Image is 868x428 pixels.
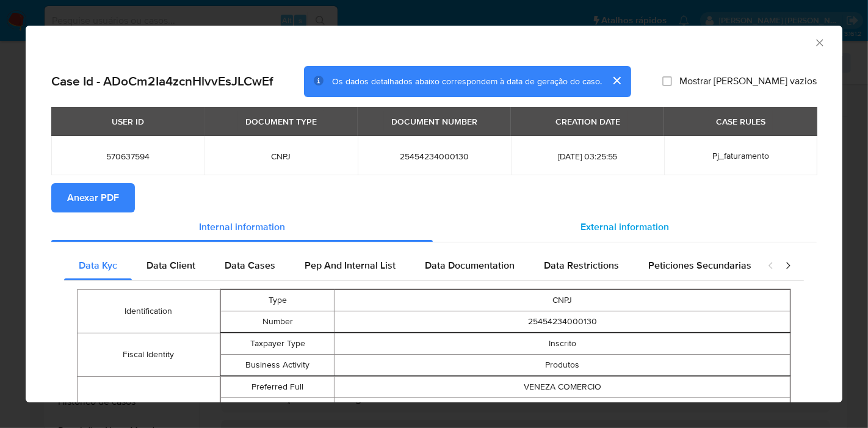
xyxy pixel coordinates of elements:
span: Data Client [146,258,195,272]
button: Anexar PDF [51,183,135,212]
span: 25454234000130 [372,151,496,162]
td: Type [220,289,335,311]
h2: Case Id - ADoCm2Ia4zcnHlvvEsJLCwEf [51,73,273,89]
span: Data Cases [225,258,275,272]
button: cerrar [602,66,631,95]
div: Detailed info [51,212,817,242]
td: Preferred Full [220,376,335,397]
div: Detailed internal info [64,251,755,280]
td: CNPJ [335,289,790,311]
span: Data Documentation [425,258,515,272]
td: Business Activity [220,354,335,375]
td: Fiscal Identity [78,333,220,376]
span: Internal information [199,220,285,234]
div: DOCUMENT NUMBER [384,111,485,132]
span: External information [580,220,669,234]
div: USER ID [104,111,151,132]
td: VENEZA COMERCIO DE UTILIDADES LTDA [335,397,790,419]
td: Identification [78,289,220,333]
span: 570637594 [66,151,190,162]
button: Fechar a janela [814,37,825,48]
div: closure-recommendation-modal [26,26,842,402]
span: Os dados detalhados abaixo correspondem à data de geração do caso. [332,75,602,87]
td: Inscrito [335,333,790,354]
span: Pep And Internal List [305,258,396,272]
span: Data Restrictions [544,258,619,272]
td: Taxpayer Type [220,333,335,354]
span: CNPJ [219,151,343,162]
span: Peticiones Secundarias [648,258,751,272]
span: Data Kyc [79,258,117,272]
div: DOCUMENT TYPE [238,111,324,132]
div: CREATION DATE [548,111,627,132]
input: Mostrar [PERSON_NAME] vazios [662,76,672,86]
span: Anexar PDF [67,184,119,211]
td: Produtos [335,354,790,375]
span: Mostrar [PERSON_NAME] vazios [679,75,817,87]
div: CASE RULES [709,111,773,132]
td: VENEZA COMERCIO [335,376,790,397]
span: [DATE] 03:25:55 [526,151,649,162]
td: Legal [220,397,335,419]
span: Pj_faturamento [712,150,769,162]
td: 25454234000130 [335,311,790,332]
td: Number [220,311,335,332]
